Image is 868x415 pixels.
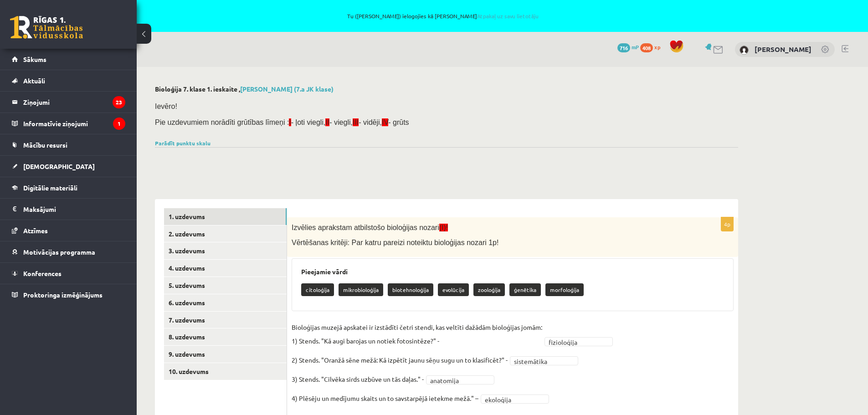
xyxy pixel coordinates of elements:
[164,242,287,259] a: 3. uzdevums
[164,312,287,328] a: 7. uzdevums
[740,46,749,55] img: Kristofers Vasiļjevs
[353,118,359,126] span: III
[113,96,125,108] i: 23
[12,263,125,284] a: Konferences
[388,283,433,296] p: biotehnoloģija
[113,118,125,130] i: 1
[12,241,125,262] a: Motivācijas programma
[292,372,424,386] p: 3) Stends. "Cilvēka sirds uzbūve un tās daļas." -
[438,283,469,296] p: evolūcija
[485,395,537,404] span: ekoloģija
[12,134,125,155] a: Mācību resursi
[23,92,125,113] legend: Ziņojumi
[292,320,542,348] p: Bioloģijas muzejā apskatei ir izstādīti četri stendi, kas veltīti dažādām bioloģijas jomām: 1) St...
[617,43,630,52] span: 716
[164,260,287,277] a: 4. uzdevums
[292,224,448,231] span: Izvēlies aprakstam atbilstošo bioloģijas nozari
[473,283,505,296] p: zooloģija
[382,118,388,126] span: IV
[12,177,125,198] a: Digitālie materiāli
[155,102,177,110] span: Ievēro!
[164,363,287,380] a: 10. uzdevums
[544,337,613,346] a: fizioloģija
[439,224,448,231] span: (I)!
[23,291,103,299] span: Proktoringa izmēģinājums
[325,118,329,126] span: II
[640,43,665,51] a: 408 xp
[164,208,287,225] a: 1. uzdevums
[23,199,125,220] legend: Maksājumi
[292,353,508,367] p: 2) Stends. "Oranžā sēne mežā: Kā izpētīt jaunu sēņu sugu un to klasificēt?" -
[721,217,734,231] p: 4p
[617,43,639,51] a: 716 mP
[23,226,48,235] span: Atzīmes
[640,43,653,52] span: 408
[510,356,578,365] a: sistemātika
[12,113,125,134] a: Informatīvie ziņojumi1
[12,220,125,241] a: Atzīmes
[164,294,287,311] a: 6. uzdevums
[10,16,83,39] a: Rīgas 1. Tālmācības vidusskola
[292,239,498,246] span: Vērtēšanas kritēji: Par katru pareizi noteiktu bioloģijas nozari 1p!
[755,45,812,54] a: [PERSON_NAME]
[654,43,660,51] span: xp
[164,346,287,363] a: 9. uzdevums
[301,283,334,296] p: citoloģija
[289,118,291,126] span: I
[12,92,125,113] a: Ziņojumi23
[23,141,67,149] span: Mācību resursi
[155,85,738,93] h2: Bioloģija 7. klase 1. ieskaite ,
[426,375,494,384] a: anatomija
[23,55,46,63] span: Sākums
[155,118,409,126] span: Pie uzdevumiem norādīti grūtības līmeņi : - ļoti viegli, - viegli, - vidēji, - grūts
[155,139,211,147] a: Parādīt punktu skalu
[12,49,125,70] a: Sākums
[12,156,125,177] a: [DEMOGRAPHIC_DATA]
[292,391,478,405] p: 4) Plēsēju un medījumu skaits un to savstarpējā ietekme mežā." –
[632,43,639,51] span: mP
[339,283,383,296] p: mikrobioloģija
[23,184,77,192] span: Digitālie materiāli
[12,199,125,220] a: Maksājumi
[481,395,549,404] a: ekoloģija
[23,113,125,134] legend: Informatīvie ziņojumi
[514,357,566,366] span: sistemātika
[430,376,482,385] span: anatomija
[240,85,334,93] a: [PERSON_NAME] (7.a JK klase)
[12,284,125,305] a: Proktoringa izmēģinājums
[105,13,781,19] span: Tu ([PERSON_NAME]) ielogojies kā [PERSON_NAME]
[545,283,584,296] p: morfoloģija
[549,338,601,347] span: fizioloģija
[23,162,95,170] span: [DEMOGRAPHIC_DATA]
[477,12,539,20] a: Atpakaļ uz savu lietotāju
[23,269,62,277] span: Konferences
[164,328,287,345] a: 8. uzdevums
[509,283,541,296] p: ģenētika
[164,225,287,242] a: 2. uzdevums
[23,77,45,85] span: Aktuāli
[12,70,125,91] a: Aktuāli
[301,268,724,276] h3: Pieejamie vārdi
[23,248,95,256] span: Motivācijas programma
[164,277,287,294] a: 5. uzdevums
